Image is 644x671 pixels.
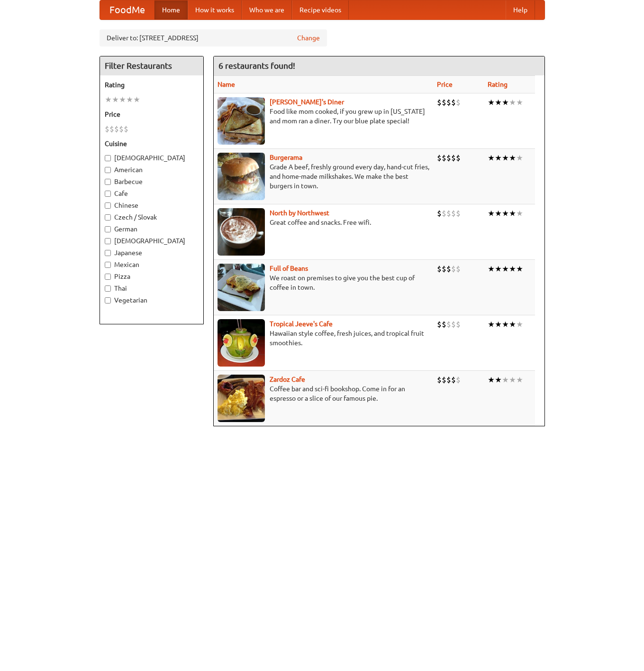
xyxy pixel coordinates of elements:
[509,319,516,330] li: ★
[114,124,119,134] li: $
[126,94,133,105] li: ★
[105,94,112,105] li: ★
[105,226,111,232] input: German
[218,61,295,70] ng-pluralize: 6 restaurants found!
[516,208,523,219] li: ★
[218,107,429,126] p: Food like mom cooked, if you grew up in [US_STATE] and mom ran a diner. Try our blue plate special!
[105,179,111,185] input: Barbecue
[105,139,199,148] h5: Cuisine
[218,264,265,311] img: beans.jpg
[502,375,509,385] li: ★
[502,208,509,219] li: ★
[446,153,451,163] li: $
[495,97,502,108] li: ★
[105,191,111,197] input: Cafe
[218,218,429,227] p: Great coffee and snacks. Free wifi.
[451,264,456,274] li: $
[105,260,199,269] label: Mexican
[270,265,308,272] a: Full of Beans
[509,264,516,274] li: ★
[437,153,442,163] li: $
[112,94,119,105] li: ★
[437,97,442,108] li: $
[105,284,199,293] label: Thai
[105,124,109,134] li: $
[446,319,451,330] li: $
[509,375,516,385] li: ★
[270,209,329,217] a: North by Northwest
[270,154,302,161] a: Burgerama
[446,97,451,108] li: $
[105,214,111,221] input: Czech / Slovak
[488,264,495,274] li: ★
[105,167,111,173] input: American
[124,124,128,134] li: $
[488,97,495,108] li: ★
[437,375,442,385] li: $
[105,295,199,305] label: Vegetarian
[119,124,124,134] li: $
[292,0,349,19] a: Recipe videos
[218,81,235,88] a: Name
[105,165,199,175] label: American
[451,375,456,385] li: $
[242,0,292,19] a: Who we are
[105,155,111,161] input: [DEMOGRAPHIC_DATA]
[488,208,495,219] li: ★
[218,97,265,145] img: sallys.jpg
[437,319,442,330] li: $
[100,29,327,46] div: Deliver to: [STREET_ADDRESS]
[442,264,446,274] li: $
[516,375,523,385] li: ★
[270,320,333,328] a: Tropical Jeeve's Cafe
[218,153,265,200] img: burgerama.jpg
[456,208,461,219] li: $
[502,319,509,330] li: ★
[502,97,509,108] li: ★
[218,329,429,348] p: Hawaiian style coffee, fresh juices, and tropical fruit smoothies.
[495,375,502,385] li: ★
[218,273,429,292] p: We roast on premises to give you the best cup of coffee in town.
[105,177,199,186] label: Barbecue
[105,110,199,119] h5: Price
[119,94,126,105] li: ★
[270,376,305,383] b: Zardoz Cafe
[451,319,456,330] li: $
[451,97,456,108] li: $
[446,375,451,385] li: $
[105,285,111,292] input: Thai
[270,98,344,106] a: [PERSON_NAME]'s Diner
[488,153,495,163] li: ★
[516,319,523,330] li: ★
[502,153,509,163] li: ★
[188,0,242,19] a: How it works
[105,262,111,268] input: Mexican
[105,224,199,234] label: German
[437,264,442,274] li: $
[495,153,502,163] li: ★
[495,264,502,274] li: ★
[105,201,199,210] label: Chinese
[509,97,516,108] li: ★
[456,264,461,274] li: $
[442,319,446,330] li: $
[495,319,502,330] li: ★
[218,319,265,367] img: jeeves.jpg
[456,375,461,385] li: $
[456,97,461,108] li: $
[506,0,535,19] a: Help
[451,208,456,219] li: $
[100,0,154,19] a: FoodMe
[218,208,265,256] img: north.jpg
[442,97,446,108] li: $
[105,153,199,163] label: [DEMOGRAPHIC_DATA]
[133,94,140,105] li: ★
[105,202,111,209] input: Chinese
[509,153,516,163] li: ★
[100,56,203,75] h4: Filter Restaurants
[446,208,451,219] li: $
